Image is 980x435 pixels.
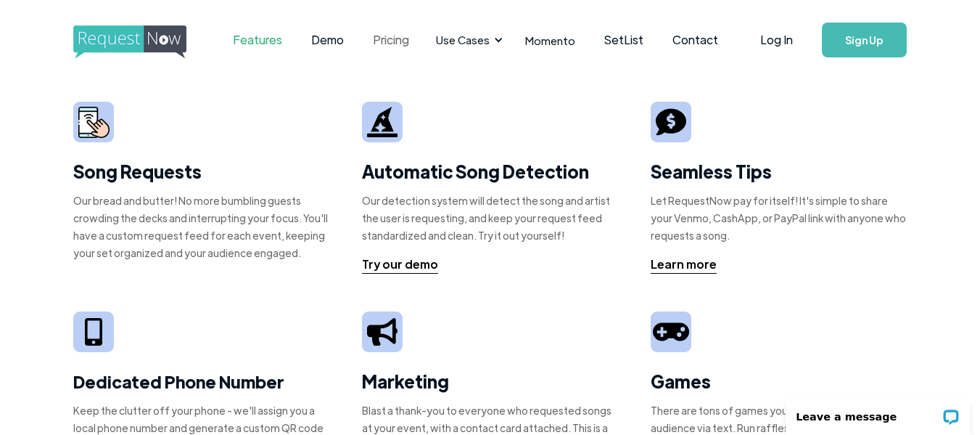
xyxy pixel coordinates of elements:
[776,389,980,435] iframe: LiveChat chat widget
[590,17,658,62] a: SetList
[73,25,182,54] a: home
[73,192,329,261] div: Our bread and butter! No more bumbling guests crowding the decks and interrupting your focus. You...
[362,370,449,392] strong: Marketing
[656,107,686,137] img: tip sign
[297,17,358,62] a: Demo
[436,32,490,48] div: Use Cases
[658,17,733,62] a: Contact
[73,160,202,182] strong: Song Requests
[85,318,102,346] img: iphone
[362,160,589,182] strong: Automatic Song Detection
[358,17,424,62] a: Pricing
[73,370,284,393] strong: Dedicated Phone Number
[822,23,907,57] a: Sign Up
[78,107,110,138] img: smarphone
[362,256,438,274] a: Try our demo
[511,19,590,62] a: Momento
[367,318,398,345] img: megaphone
[651,370,711,392] strong: Games
[651,160,772,182] strong: Seamless Tips
[651,192,907,244] div: Let RequestNow pay for itself! It's simple to share your Venmo, CashApp, or PayPal link with anyo...
[367,107,398,137] img: wizard hat
[427,17,507,62] div: Use Cases
[653,317,689,346] img: video game
[651,256,717,274] a: Learn more
[218,17,297,62] a: Features
[362,256,438,273] div: Try our demo
[362,192,618,244] div: Our detection system will detect the song and artist the user is requesting, and keep your reques...
[651,256,717,273] div: Learn more
[73,25,213,59] img: requestnow logo
[746,15,807,65] a: Log In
